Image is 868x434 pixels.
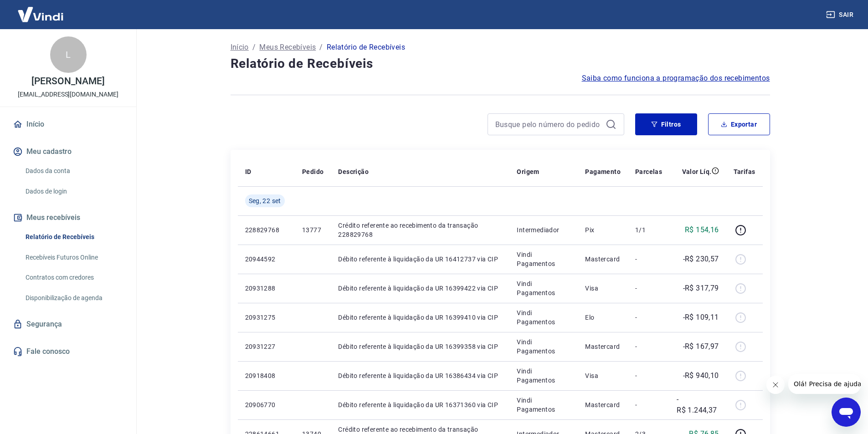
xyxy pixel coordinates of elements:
[5,6,77,14] span: Olá! Precisa de ajuda?
[495,117,602,131] input: Busque pelo número do pedido
[635,284,662,293] p: -
[338,313,502,322] p: Débito referente à liquidação da UR 16399410 via CIP
[585,371,621,380] p: Visa
[338,167,369,176] p: Descrição
[338,284,502,293] p: Débito referente à liquidação da UR 16399422 via CIP
[585,400,621,409] p: Mastercard
[18,90,118,99] p: [EMAIL_ADDRESS][DOMAIN_NAME]
[824,6,857,23] button: Sair
[245,225,288,235] p: 228829768
[766,376,785,394] iframe: Fechar mensagem
[517,337,570,356] p: Vindi Pagamentos
[245,342,288,351] p: 20931227
[683,341,719,352] p: -R$ 167,97
[585,342,621,351] p: Mastercard
[517,167,539,176] p: Origem
[259,42,316,53] a: Meus Recebíveis
[11,0,70,28] img: Vindi
[11,208,125,228] button: Meus recebíveis
[302,225,324,235] p: 13777
[517,279,570,297] p: Vindi Pagamentos
[582,73,770,84] a: Saiba como funciona a programação dos recebimentos
[327,42,405,53] p: Relatório de Recebíveis
[231,55,770,73] h4: Relatório de Recebíveis
[302,167,324,176] p: Pedido
[22,248,125,267] a: Recebíveis Futuros Online
[338,400,502,409] p: Débito referente à liquidação da UR 16371360 via CIP
[231,42,249,53] a: Início
[683,283,719,294] p: -R$ 317,79
[682,167,712,176] p: Valor Líq.
[50,36,87,73] div: L
[635,371,662,380] p: -
[31,77,104,86] p: [PERSON_NAME]
[338,371,502,380] p: Débito referente à liquidação da UR 16386434 via CIP
[245,400,288,409] p: 20906770
[683,312,719,323] p: -R$ 109,11
[245,371,288,380] p: 20918408
[22,268,125,287] a: Contratos com credores
[585,284,621,293] p: Visa
[319,42,323,53] p: /
[585,225,621,235] p: Pix
[683,370,719,381] p: -R$ 940,10
[788,374,861,394] iframe: Mensagem da empresa
[252,42,256,53] p: /
[683,254,719,265] p: -R$ 230,57
[22,162,125,180] a: Dados da conta
[245,313,288,322] p: 20931275
[517,225,570,235] p: Intermediador
[11,342,125,362] a: Fale conosco
[517,396,570,414] p: Vindi Pagamentos
[677,394,719,416] p: -R$ 1.244,37
[11,142,125,162] button: Meu cadastro
[635,400,662,409] p: -
[635,255,662,264] p: -
[585,255,621,264] p: Mastercard
[685,225,719,235] p: R$ 154,16
[11,314,125,334] a: Segurança
[635,313,662,322] p: -
[22,182,125,201] a: Dados de login
[245,284,288,293] p: 20931288
[249,196,281,205] span: Seg, 22 set
[517,308,570,327] p: Vindi Pagamentos
[635,342,662,351] p: -
[22,289,125,307] a: Disponibilização de agenda
[517,367,570,385] p: Vindi Pagamentos
[635,113,697,135] button: Filtros
[245,167,252,176] p: ID
[585,313,621,322] p: Elo
[338,255,502,264] p: Débito referente à liquidação da UR 16412737 via CIP
[832,398,861,427] iframe: Botão para abrir a janela de mensagens
[635,167,662,176] p: Parcelas
[22,228,125,246] a: Relatório de Recebíveis
[11,114,125,134] a: Início
[338,342,502,351] p: Débito referente à liquidação da UR 16399358 via CIP
[338,221,502,239] p: Crédito referente ao recebimento da transação 228829768
[708,113,770,135] button: Exportar
[585,167,621,176] p: Pagamento
[635,225,662,235] p: 1/1
[245,255,288,264] p: 20944592
[517,250,570,268] p: Vindi Pagamentos
[734,167,755,176] p: Tarifas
